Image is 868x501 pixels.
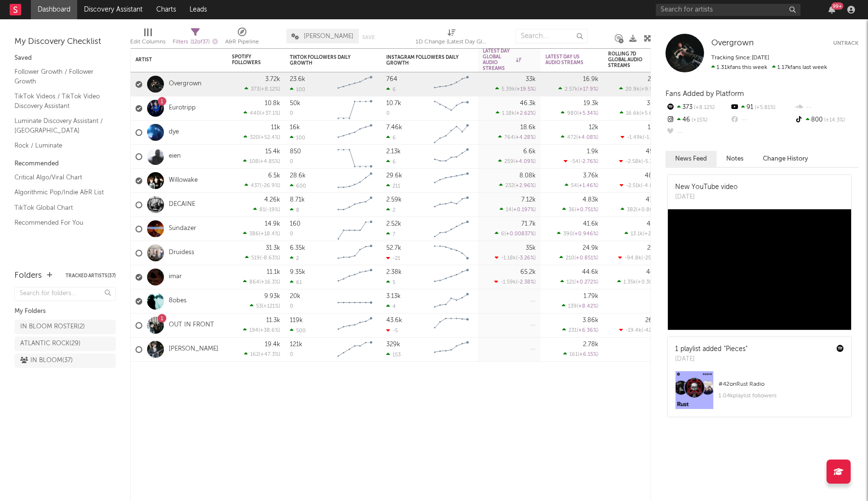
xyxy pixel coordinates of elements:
span: +14.3 % [823,118,845,123]
a: Sundazer [169,225,196,233]
svg: Chart title [430,145,473,169]
span: +52.4 % [260,135,279,140]
div: ( ) [562,303,598,309]
a: Luminate Discovery Assistant / [GEOGRAPHIC_DATA] [14,116,106,135]
div: 7 [386,231,395,237]
div: 440k [646,269,661,275]
div: 1.9k [587,149,598,155]
div: 46 [665,114,730,126]
div: 52.7k [386,245,401,251]
div: 3.72k [265,76,280,82]
div: 4.26k [264,197,280,203]
span: 980 [567,111,577,116]
svg: Chart title [430,313,473,338]
div: ( ) [565,182,598,189]
div: ( ) [564,158,598,164]
a: Overgrown [169,80,202,88]
span: +8.12 % [261,87,279,92]
span: -2.58k [625,159,641,164]
span: Fans Added by Platform [665,90,744,97]
div: 65.2k [520,269,536,275]
div: -21 [386,255,400,261]
div: 33k [526,76,536,82]
button: Notes [717,151,753,167]
span: [PERSON_NAME] [304,33,353,40]
a: eien [169,152,181,161]
input: Search for folders... [14,287,116,301]
div: 15.4k [265,149,280,155]
div: 28.6k [290,173,306,179]
a: OUT IN FRONT [169,321,214,329]
a: 8obes [169,297,187,305]
div: 8.08k [519,173,536,179]
div: ( ) [621,206,661,213]
span: +8.12 % [692,105,715,110]
div: 160 [290,221,300,227]
span: -25.6 % [643,256,660,261]
a: Druidess [169,249,194,257]
svg: Chart title [333,169,377,193]
span: 108 [249,159,258,164]
div: ATLANTIC ROCK ( 29 ) [20,338,81,350]
div: 126k [648,124,661,131]
button: News Feed [665,151,717,167]
div: 800 [794,114,858,126]
div: 119k [290,317,303,324]
div: 31.3k [266,245,280,251]
span: ( 12 of 37 ) [190,40,210,45]
div: ( ) [495,255,536,261]
span: +15 % [690,118,707,123]
div: 373 [665,101,730,114]
div: 71.7k [521,221,536,227]
span: +16.3 % [261,280,279,285]
div: Edit Columns [130,24,165,52]
div: 600 [290,183,306,189]
span: 259 [504,159,514,164]
span: +5.81 % [753,105,775,110]
span: 5.39k [502,87,515,92]
div: 10.8k [265,100,280,107]
span: 232 [505,183,514,189]
div: 10.7k [386,100,401,107]
div: A&R Pipeline [225,24,259,52]
div: Folders [14,270,42,282]
div: 8.71k [290,197,305,203]
div: 2.59k [386,197,402,203]
a: #42onRust Radio1.04kplaylist followers [668,371,851,417]
div: 11.3k [266,317,280,324]
span: -1.59k [501,280,516,285]
div: 44.6k [582,269,598,275]
div: ( ) [498,134,536,140]
div: 0 [290,159,293,164]
div: 4.83k [583,197,598,203]
div: 46.3k [520,100,536,107]
div: 7.46k [386,124,402,131]
span: +4.09 % [515,159,534,164]
div: -- [794,101,858,114]
span: -5.39 % [643,159,660,164]
div: [DATE] [675,192,738,202]
div: 6 [386,135,396,141]
div: ( ) [559,255,598,261]
div: Artist [136,57,208,63]
span: 16.6k [626,111,639,116]
div: 12k [589,124,598,131]
div: ( ) [499,182,536,189]
div: ( ) [558,86,598,92]
div: 2 [290,255,299,261]
div: 41.6k [583,221,598,227]
span: 864 [249,280,259,285]
svg: Chart title [333,96,377,121]
div: 1D Change (Latest Day Global Audio Streams) [416,36,488,48]
div: 3.86k [583,317,598,324]
a: [PERSON_NAME] [169,345,218,353]
a: Rock / Luminate [14,140,106,151]
div: ( ) [500,206,536,213]
div: # 42 on Rust Radio [719,379,844,390]
div: 3.76k [583,173,598,179]
svg: Chart title [333,289,377,313]
div: ( ) [244,86,280,92]
a: IN BLOOM(37) [14,353,116,368]
a: Critical Algo/Viral Chart [14,172,106,183]
div: 8 [290,207,299,213]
